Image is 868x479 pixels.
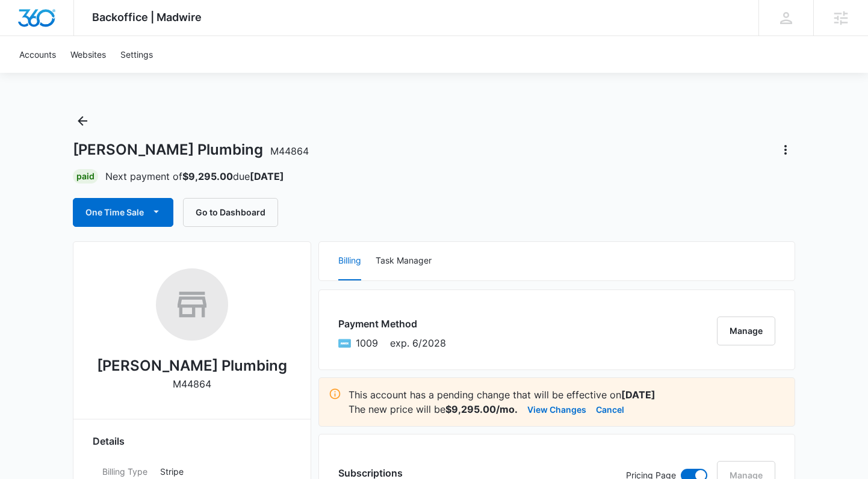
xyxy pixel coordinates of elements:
[113,36,160,73] a: Settings
[338,317,446,331] h3: Payment Method
[390,336,446,350] span: exp. 6/2028
[376,242,432,280] button: Task Manager
[527,402,586,416] button: View Changes
[621,389,656,401] strong: [DATE]
[338,242,361,280] button: Billing
[717,317,775,345] button: Manage
[173,377,211,391] p: M44864
[596,402,624,416] button: Cancel
[160,465,282,478] p: Stripe
[445,403,518,415] strong: $9,295.00/mo.
[97,355,287,377] h2: [PERSON_NAME] Plumbing
[182,170,233,182] strong: $9,295.00
[73,198,173,227] button: One Time Sale
[63,36,113,73] a: Websites
[349,388,785,402] p: This account has a pending change that will be effective on
[270,145,309,157] span: M44864
[183,198,278,227] button: Go to Dashboard
[102,465,150,478] dt: Billing Type
[12,36,63,73] a: Accounts
[776,140,795,159] button: Actions
[356,336,378,350] span: American Express ending with
[92,11,202,23] span: Backoffice | Madwire
[250,170,284,182] strong: [DATE]
[73,141,309,159] h1: [PERSON_NAME] Plumbing
[93,434,125,448] span: Details
[73,169,98,184] div: Paid
[349,402,518,416] p: The new price will be
[73,111,92,131] button: Back
[105,169,284,184] p: Next payment of due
